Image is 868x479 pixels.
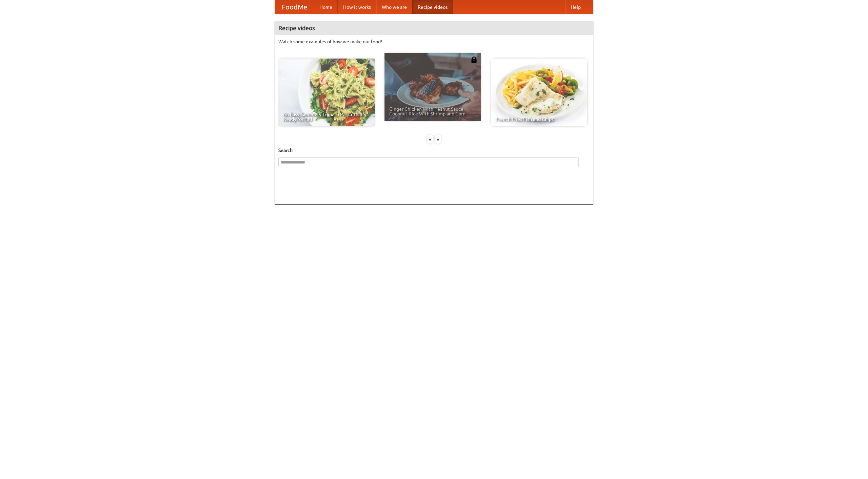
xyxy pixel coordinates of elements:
[412,0,453,14] a: Recipe videos
[283,112,370,122] span: An Easy, Summery Tomato Pasta That's Ready for Fall
[275,0,314,14] a: FoodMe
[314,0,338,14] a: Home
[471,57,477,63] img: 483408.png
[278,147,590,154] h5: Search
[491,59,587,126] a: French Fries Fish and Chips
[496,117,583,122] span: French Fries Fish and Chips
[435,135,441,144] div: »
[275,21,593,35] h4: Recipe videos
[278,38,590,45] p: Watch some examples of how we make our food!
[338,0,376,14] a: How it works
[376,0,412,14] a: Who we are
[565,0,586,14] a: Help
[278,59,375,126] a: An Easy, Summery Tomato Pasta That's Ready for Fall
[427,135,433,144] div: «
